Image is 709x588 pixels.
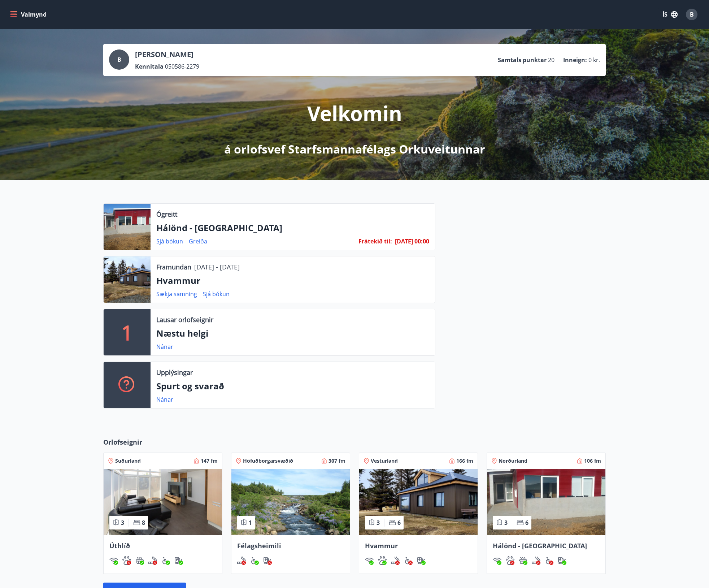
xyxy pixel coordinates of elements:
div: Gæludýr [378,556,387,565]
img: Paella dish [487,469,605,535]
span: 3 [121,519,124,527]
a: Nánar [156,343,173,351]
button: ÍS [658,8,682,21]
div: Aðgengi fyrir hjólastól [404,556,413,565]
span: Suðurland [115,457,141,464]
p: Hálönd - [GEOGRAPHIC_DATA] [156,222,429,234]
a: Greiða [189,237,207,245]
p: Kennitala [135,62,164,70]
span: 20 [548,56,554,64]
p: Lausar orlofseignir [156,315,213,324]
div: Þráðlaust net [493,556,501,565]
span: 6 [397,519,401,527]
span: Norðurland [499,457,527,464]
p: Framundan [156,262,191,272]
img: QNIUl6Cv9L9rHgMXwuzGLuiJOj7RKqxk9mBFPqjq.svg [532,556,540,565]
img: HJRyFFsYp6qjeUYhR4dAD8CaCEsnIFYZ05miwXoh.svg [365,556,374,565]
a: Nánar [156,395,173,403]
img: pxcaIm5dSOV3FS4whs1soiYWTwFQvksT25a9J10C.svg [506,556,514,565]
img: pxcaIm5dSOV3FS4whs1soiYWTwFQvksT25a9J10C.svg [378,556,387,565]
img: Paella dish [104,469,222,535]
img: Paella dish [231,469,350,535]
img: HJRyFFsYp6qjeUYhR4dAD8CaCEsnIFYZ05miwXoh.svg [109,556,118,565]
span: Frátekið til : [358,237,392,245]
p: Ógreitt [156,209,177,219]
span: 0 kr. [588,56,600,64]
span: 050586-2279 [165,62,199,70]
span: B [117,56,121,64]
p: Næstu helgi [156,327,429,340]
img: pxcaIm5dSOV3FS4whs1soiYWTwFQvksT25a9J10C.svg [122,556,131,565]
a: Sjá bókun [203,290,230,298]
p: Samtals punktar [498,56,547,64]
p: Upplýsingar [156,368,193,377]
img: nH7E6Gw2rvWFb8XaSdRp44dhkQaj4PJkOoRYItBQ.svg [263,556,272,565]
span: Höfuðborgarsvæðið [243,457,293,464]
div: Aðgengi fyrir hjólastól [161,556,170,565]
img: 8IYIKVZQyRlUC6HQIIUSdjpPGRncJsz2RzLgWvp4.svg [545,556,553,565]
img: nH7E6Gw2rvWFb8XaSdRp44dhkQaj4PJkOoRYItBQ.svg [174,556,183,565]
img: 8IYIKVZQyRlUC6HQIIUSdjpPGRncJsz2RzLgWvp4.svg [404,556,413,565]
img: 8IYIKVZQyRlUC6HQIIUSdjpPGRncJsz2RzLgWvp4.svg [250,556,259,565]
span: Hálönd - [GEOGRAPHIC_DATA] [493,541,587,550]
img: h89QDIuHlAdpqTriuIvuEWkTH976fOgBEOOeu1mi.svg [519,556,527,565]
span: 3 [504,519,508,527]
img: QNIUl6Cv9L9rHgMXwuzGLuiJOj7RKqxk9mBFPqjq.svg [148,556,157,565]
span: 8 [142,519,145,527]
img: Paella dish [359,469,478,535]
div: Gæludýr [506,556,514,565]
div: Hleðslustöð fyrir rafbíla [558,556,566,565]
div: Reykingar / Vape [391,556,400,565]
div: Hleðslustöð fyrir rafbíla [174,556,183,565]
span: Félagsheimili [237,541,281,550]
p: 1 [121,319,133,346]
div: Aðgengi fyrir hjólastól [545,556,553,565]
img: nH7E6Gw2rvWFb8XaSdRp44dhkQaj4PJkOoRYItBQ.svg [417,556,426,565]
p: [PERSON_NAME] [135,49,199,60]
div: Þráðlaust net [109,556,118,565]
button: menu [9,8,49,21]
button: B [683,6,700,23]
div: Hleðslustöð fyrir rafbíla [263,556,272,565]
img: h89QDIuHlAdpqTriuIvuEWkTH976fOgBEOOeu1mi.svg [135,556,144,565]
span: 147 fm [201,457,218,464]
a: Sækja samning [156,290,197,298]
p: á orlofsvef Starfsmannafélags Orkuveitunnar [224,141,485,157]
img: QNIUl6Cv9L9rHgMXwuzGLuiJOj7RKqxk9mBFPqjq.svg [237,556,246,565]
span: Hvammur [365,541,398,550]
span: 106 fm [584,457,601,464]
div: Heitur pottur [135,556,144,565]
img: nH7E6Gw2rvWFb8XaSdRp44dhkQaj4PJkOoRYItBQ.svg [558,556,566,565]
p: Spurt og svarað [156,380,429,392]
span: Orlofseignir [103,437,142,447]
div: Reykingar / Vape [532,556,540,565]
span: 307 fm [329,457,345,464]
p: [DATE] - [DATE] [194,262,240,272]
span: 166 fm [456,457,473,464]
img: QNIUl6Cv9L9rHgMXwuzGLuiJOj7RKqxk9mBFPqjq.svg [391,556,400,565]
span: 3 [377,519,380,527]
div: Gæludýr [122,556,131,565]
div: Reykingar / Vape [237,556,246,565]
img: HJRyFFsYp6qjeUYhR4dAD8CaCEsnIFYZ05miwXoh.svg [493,556,501,565]
span: Vesturland [371,457,398,464]
span: [DATE] 00:00 [395,237,429,245]
p: Inneign : [563,56,587,64]
span: B [690,10,694,18]
div: Heitur pottur [519,556,527,565]
span: 1 [249,519,252,527]
span: Úthlíð [109,541,130,550]
a: Sjá bókun [156,237,183,245]
p: Hvammur [156,274,429,287]
div: Reykingar / Vape [148,556,157,565]
p: Velkomin [307,99,402,127]
span: 6 [525,519,529,527]
div: Hleðslustöð fyrir rafbíla [417,556,426,565]
img: 8IYIKVZQyRlUC6HQIIUSdjpPGRncJsz2RzLgWvp4.svg [161,556,170,565]
div: Þráðlaust net [365,556,374,565]
div: Aðgengi fyrir hjólastól [250,556,259,565]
